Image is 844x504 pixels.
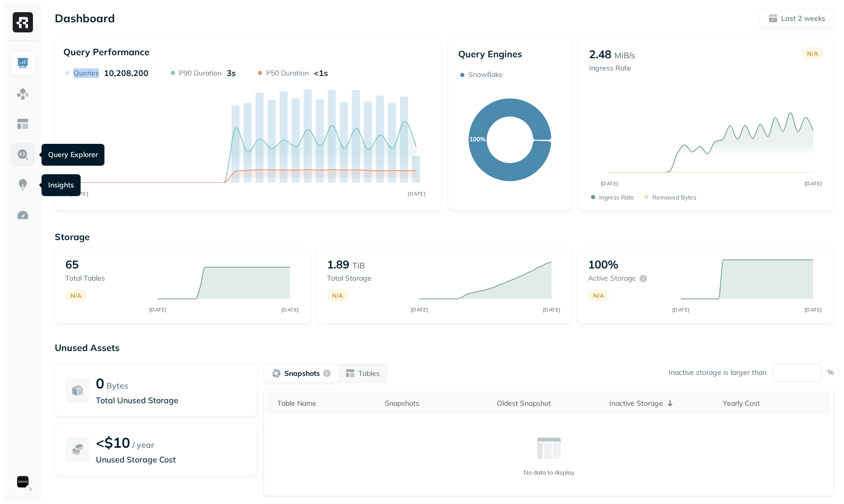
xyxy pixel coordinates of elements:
[524,469,574,476] p: No data to display
[759,9,834,27] button: Last 2 weeks
[723,399,825,408] div: Yearly Cost
[149,306,167,313] tspan: [DATE]
[104,68,149,78] p: 10,208,200
[469,135,486,143] text: 100%
[497,399,599,408] div: Oldest Snapshot
[65,257,79,272] p: 65
[42,174,81,196] div: Insights
[614,49,635,61] p: MiB/s
[588,274,636,283] p: Active storage
[13,12,33,32] img: Ryft
[132,439,154,451] p: / year
[96,374,104,392] p: 0
[96,434,130,451] p: <$10
[807,50,818,57] p: N/A
[70,292,82,299] p: N/A
[468,70,503,80] p: Snowflake
[669,368,766,377] p: Inactive storage is larger than
[385,399,487,408] div: Snapshots
[281,306,299,313] tspan: [DATE]
[63,46,150,58] p: Query Performance
[410,306,428,313] tspan: [DATE]
[652,193,696,201] p: Removed bytes
[542,306,560,313] tspan: [DATE]
[408,190,425,197] tspan: [DATE]
[179,68,222,78] p: P90 Duration
[277,399,375,408] div: Table Name
[266,68,309,78] p: P50 Duration
[16,87,29,100] img: Assets
[65,274,148,283] p: Total tables
[227,68,236,78] p: 3s
[16,178,29,191] img: Insights
[589,47,611,61] p: 2.48
[314,68,328,78] p: <1s
[588,257,618,272] p: 100%
[609,399,663,408] p: Inactive Storage
[358,369,380,378] p: Tables
[284,369,320,378] p: Snapshots
[55,342,834,354] p: Unused Assets
[96,394,247,406] p: Total Unused Storage
[672,306,689,313] tspan: [DATE]
[327,257,349,272] p: 1.89
[600,180,618,187] tspan: [DATE]
[106,379,128,392] p: Bytes
[96,453,247,466] p: Unused Storage Cost
[327,274,409,283] p: Total storage
[352,259,365,272] p: TiB
[74,68,99,78] p: Queries
[55,231,834,243] p: Storage
[458,48,562,60] p: Query Engines
[16,57,29,70] img: Dashboard
[804,180,822,187] tspan: [DATE]
[55,11,115,25] p: Dashboard
[16,209,29,222] img: Optimization
[804,306,822,313] tspan: [DATE]
[16,475,30,489] img: Sonos
[16,118,29,131] img: Asset Explorer
[781,14,825,23] p: Last 2 weeks
[589,63,635,73] p: Ingress Rate
[70,190,88,197] tspan: [DATE]
[827,368,834,377] p: %
[42,144,104,166] div: Query Explorer
[332,292,343,299] p: N/A
[16,148,29,161] img: Query Explorer
[593,292,604,299] p: N/A
[599,193,634,201] p: Ingress Rate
